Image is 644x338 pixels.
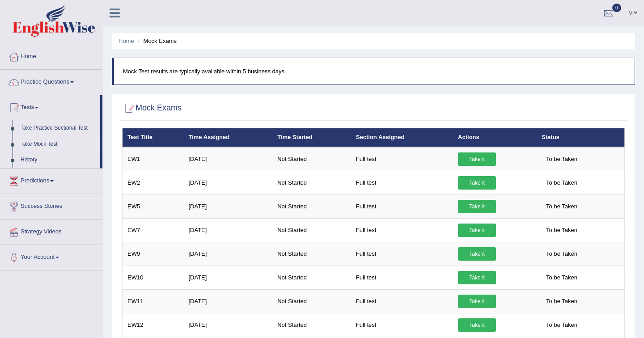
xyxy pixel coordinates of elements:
[123,147,184,171] td: EW1
[123,266,184,289] td: EW10
[272,171,351,194] td: Not Started
[272,266,351,289] td: Not Started
[0,44,102,67] a: Home
[0,245,102,267] a: Your Account
[453,128,537,147] th: Actions
[458,295,496,308] a: Take it
[458,247,496,261] a: Take it
[0,194,102,216] a: Success Stories
[119,38,134,44] a: Home
[351,194,453,218] td: Full test
[17,120,100,136] a: Take Practice Sectional Test
[272,128,351,147] th: Time Started
[542,318,582,332] span: To be Taken
[17,152,100,168] a: History
[272,194,351,218] td: Not Started
[183,128,272,147] th: Time Assigned
[136,37,177,45] li: Mock Exams
[123,242,184,266] td: EW9
[183,147,272,171] td: [DATE]
[123,194,184,218] td: EW5
[458,318,496,332] a: Take it
[537,128,624,147] th: Status
[272,147,351,171] td: Not Started
[458,271,496,284] a: Take it
[458,176,496,190] a: Take it
[272,218,351,242] td: Not Started
[351,171,453,194] td: Full test
[123,313,184,337] td: EW12
[351,242,453,266] td: Full test
[123,67,626,76] p: Mock Test results are typically available within 5 business days.
[542,247,582,261] span: To be Taken
[458,224,496,237] a: Take it
[0,95,100,118] a: Tests
[272,313,351,337] td: Not Started
[183,242,272,266] td: [DATE]
[123,289,184,313] td: EW11
[542,176,582,190] span: To be Taken
[542,271,582,284] span: To be Taken
[123,218,184,242] td: EW7
[272,242,351,266] td: Not Started
[183,313,272,337] td: [DATE]
[17,136,100,152] a: Take Mock Test
[542,224,582,237] span: To be Taken
[183,218,272,242] td: [DATE]
[272,289,351,313] td: Not Started
[542,200,582,213] span: To be Taken
[351,147,453,171] td: Full test
[0,220,102,242] a: Strategy Videos
[183,289,272,313] td: [DATE]
[123,171,184,194] td: EW2
[612,4,621,12] span: 0
[122,101,182,115] h2: Mock Exams
[183,171,272,194] td: [DATE]
[351,218,453,242] td: Full test
[0,169,102,191] a: Predictions
[0,70,102,92] a: Practice Questions
[183,194,272,218] td: [DATE]
[183,266,272,289] td: [DATE]
[351,289,453,313] td: Full test
[542,295,582,308] span: To be Taken
[351,128,453,147] th: Section Assigned
[542,152,582,166] span: To be Taken
[351,313,453,337] td: Full test
[458,200,496,213] a: Take it
[123,128,184,147] th: Test Title
[351,266,453,289] td: Full test
[458,152,496,166] a: Take it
